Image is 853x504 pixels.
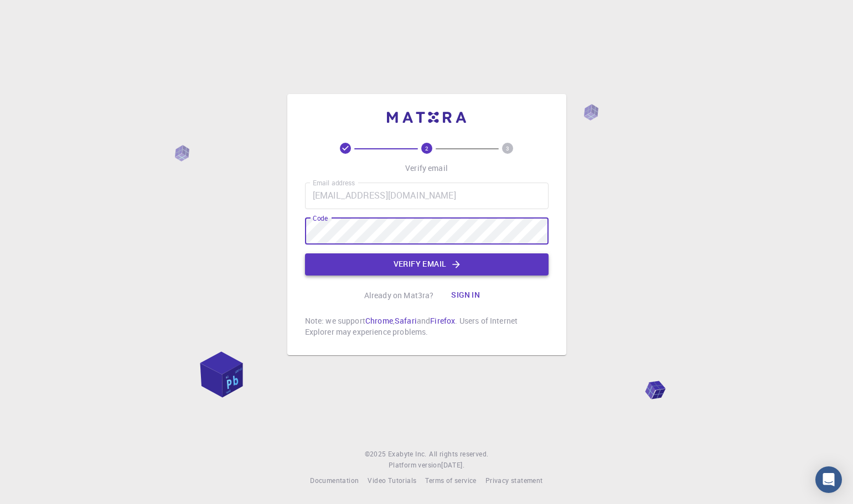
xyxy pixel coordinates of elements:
div: Open Intercom Messenger [815,466,842,493]
a: Privacy statement [485,475,543,486]
p: Verify email [405,163,448,174]
a: [DATE]. [441,460,464,471]
text: 2 [425,144,428,152]
button: Sign in [442,284,489,306]
a: Safari [395,315,417,326]
span: All rights reserved. [429,449,488,460]
label: Code [313,214,328,223]
p: Note: we support , and . Users of Internet Explorer may experience problems. [305,315,549,337]
label: Email address [313,178,355,188]
a: Firefox [430,315,455,326]
text: 3 [506,144,509,152]
span: Video Tutorials [368,476,416,485]
span: © 2025 [365,449,388,460]
a: Exabyte Inc. [388,449,427,460]
a: Terms of service [425,475,476,486]
button: Verify email [305,253,549,276]
span: Documentation [310,476,359,485]
a: Chrome [365,315,393,326]
span: Privacy statement [485,476,543,485]
a: Documentation [310,475,359,486]
a: Video Tutorials [368,475,416,486]
span: Exabyte Inc. [388,449,427,458]
p: Already on Mat3ra? [364,290,434,301]
span: [DATE] . [441,460,464,469]
span: Terms of service [425,476,476,485]
span: Platform version [389,460,441,471]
